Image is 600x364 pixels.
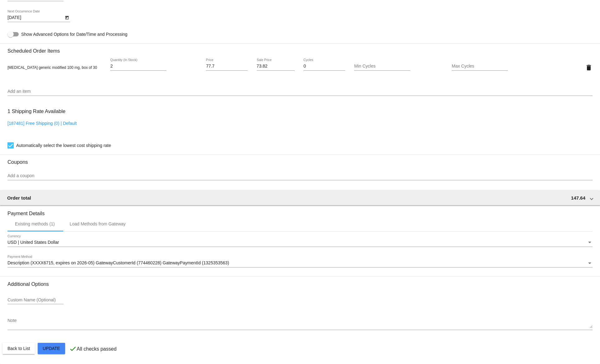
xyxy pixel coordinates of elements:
mat-icon: check [69,345,77,352]
span: Update [43,346,60,351]
span: Description (XXXX6715, expires on 2026-05) GatewayCustomerId (774460228) GatewayPaymentId (132535... [7,260,229,265]
span: Show Advanced Options for Date/Time and Processing [21,31,127,37]
span: Back to List [7,346,30,351]
input: Add an item [7,89,593,94]
h3: Scheduled Order Items [7,43,593,54]
input: Custom Name (Optional) [7,298,64,303]
a: [187481] Free Shipping (0) | Default [7,121,77,126]
span: USD | United States Dollar [7,240,59,245]
button: Update [38,343,65,354]
span: Order total [7,195,31,201]
input: Max Cycles [452,64,508,69]
h3: 1 Shipping Rate Available [7,105,65,118]
span: [MEDICAL_DATA] generic modified 100 mg, box of 30 [7,65,97,70]
p: All checks passed [77,346,117,352]
mat-select: Currency [7,240,593,245]
div: Existing methods (1) [15,221,55,226]
button: Back to List [2,343,35,354]
mat-icon: delete [585,64,593,71]
h3: Coupons [7,154,593,165]
input: Add a coupon [7,173,593,178]
span: 147.64 [571,195,585,201]
span: Automatically select the lowest cost shipping rate [16,142,111,149]
input: Price [206,64,248,69]
input: Next Occurrence Date [7,15,64,20]
button: Open calendar [64,14,70,21]
mat-select: Payment Method [7,261,593,266]
input: Quantity (In Stock) [110,64,166,69]
input: Sale Price [257,64,295,69]
div: Load Methods from Gateway [70,221,126,226]
input: Cycles [303,64,345,69]
input: Min Cycles [354,64,410,69]
h3: Additional Options [7,281,593,287]
h3: Payment Details [7,206,593,216]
